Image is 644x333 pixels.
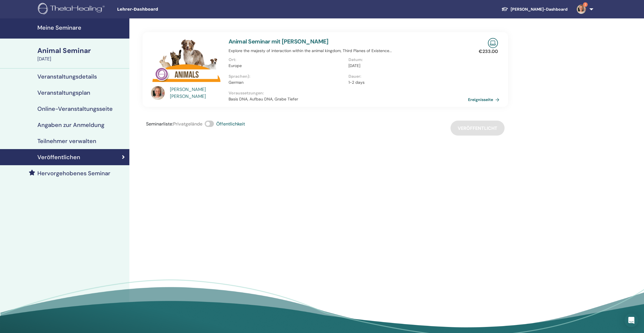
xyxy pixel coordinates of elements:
[37,89,90,96] h4: Veranstaltungsplan
[468,95,502,104] a: Ereignisseite
[37,56,126,62] div: [DATE]
[37,24,126,31] h4: Meine Seminare
[229,73,345,79] p: Sprachen) :
[37,170,110,177] h4: Hervorgehobenes Seminar
[151,86,165,100] img: default.jpg
[37,154,80,161] h4: Veröffentlichen
[37,121,104,128] h4: Angaben zur Anmeldung
[497,4,572,15] a: [PERSON_NAME]-Dashboard
[479,48,498,55] p: € 233.00
[151,38,222,88] img: Animal Seminar
[37,138,96,144] h4: Teilnehmer verwalten
[229,63,345,69] p: Europe
[34,46,129,62] a: Animal Seminar[DATE]
[229,90,468,96] p: Voraussetzungen :
[488,38,498,48] img: Live Online Seminar
[37,46,126,56] div: Animal Seminar
[348,57,465,63] p: Datum :
[624,313,638,327] div: Open Intercom Messenger
[348,73,465,79] p: Dauer :
[229,79,345,85] p: German
[229,48,468,54] p: Explore the majesty of interaction within the animal kingdom, Third Planes of Existence...
[146,121,173,127] span: Seminarliste :
[117,6,203,12] span: Lehrer-Dashboard
[216,121,245,127] span: Öffentlichkeit
[229,57,345,63] p: Ort :
[577,5,586,14] img: default.jpg
[348,63,465,69] p: [DATE]
[170,86,223,100] a: [PERSON_NAME] [PERSON_NAME]
[37,105,113,112] h4: Online-Veranstaltungsseite
[37,73,97,80] h4: Veranstaltungsdetails
[229,38,329,45] a: Animal Seminar mit [PERSON_NAME]
[583,2,588,7] span: 2
[348,79,465,85] p: 1-2 days
[501,7,508,12] img: graduation-cap-white.svg
[173,121,202,127] span: Privatgelände
[38,3,107,16] img: logo.png
[229,96,468,102] p: Basis DNA, Aufbau DNA, Grabe Tiefer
